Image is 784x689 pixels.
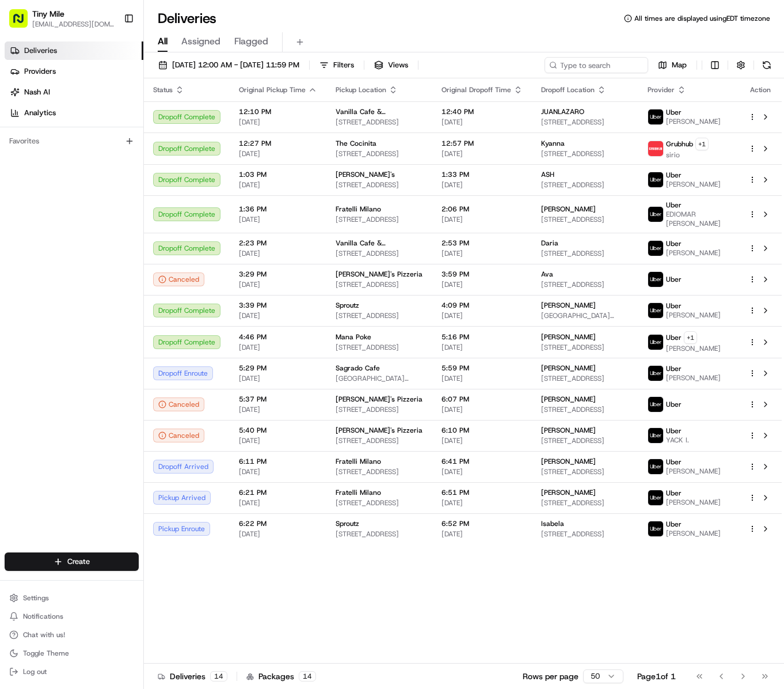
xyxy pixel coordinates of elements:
span: [STREET_ADDRESS] [541,149,629,158]
span: Log out [23,667,47,676]
span: Uber [666,275,682,284]
span: [DATE] [239,118,317,127]
button: Create [5,552,139,571]
span: sirio [666,150,709,160]
span: 6:22 PM [239,519,317,528]
span: JUANLAZARO [541,107,584,116]
img: 5e692f75ce7d37001a5d71f1 [648,141,663,156]
span: Sproutz [336,519,359,528]
input: Type to search [545,57,648,73]
span: Dropoff Location [541,85,595,94]
span: Uber [666,426,682,436]
div: Page 1 of 1 [637,671,676,682]
span: 5:29 PM [239,364,317,373]
button: Canceled [153,397,204,411]
span: [PERSON_NAME] [666,529,721,538]
button: Views [369,57,413,73]
span: Fratelli Milano [336,488,381,497]
span: Sproutz [336,301,359,310]
span: Fratelli Milano [336,205,381,214]
span: 2:06 PM [442,205,523,214]
span: Vanilla Cafe & Breakfast/Desserts [336,107,423,116]
span: [STREET_ADDRESS] [336,343,423,352]
span: [STREET_ADDRESS] [336,498,423,508]
span: 5:40 PM [239,426,317,435]
span: 1:36 PM [239,205,317,214]
button: Tiny Mile[EMAIL_ADDRESS][DOMAIN_NAME] [5,5,119,32]
span: All times are displayed using EDT timezone [634,14,770,23]
span: [DATE] [442,529,523,539]
span: [DATE] [239,180,317,190]
span: Mana Poke [336,332,371,342]
span: 6:41 PM [442,457,523,466]
button: +1 [684,331,697,344]
span: Provider [648,85,675,94]
span: Uber [666,364,682,373]
span: Map [672,60,687,70]
button: Settings [5,590,139,606]
img: uber-new-logo.jpeg [648,241,663,256]
span: [DATE] [442,249,523,258]
span: 6:11 PM [239,457,317,466]
span: [DATE] [239,215,317,224]
span: [STREET_ADDRESS] [541,436,629,445]
span: [DATE] 12:00 AM - [DATE] 11:59 PM [172,60,299,70]
span: Fratelli Milano [336,457,381,466]
button: Log out [5,664,139,680]
span: Uber [666,239,682,248]
a: Nash AI [5,83,143,101]
span: [STREET_ADDRESS] [336,118,423,127]
button: Canceled [153,272,204,286]
span: Settings [23,593,49,603]
span: [DATE] [442,436,523,445]
span: Deliveries [24,46,57,56]
img: uber-new-logo.jpeg [648,172,663,187]
button: Map [653,57,692,73]
img: uber-new-logo.jpeg [648,366,663,381]
span: Sagrado Cafe [336,364,380,373]
span: [DATE] [442,280,523,289]
span: [STREET_ADDRESS] [541,180,629,190]
img: uber-new-logo.jpeg [648,428,663,443]
span: Chat with us! [23,630,65,639]
button: Toggle Theme [5,645,139,661]
div: Action [748,85,772,94]
span: [DATE] [239,311,317,320]
span: [EMAIL_ADDRESS][DOMAIN_NAME] [32,20,115,29]
span: [STREET_ADDRESS] [336,215,423,224]
span: Uber [666,301,682,311]
span: [PERSON_NAME] [541,364,596,373]
span: [PERSON_NAME] [666,248,721,258]
span: [DATE] [239,374,317,383]
span: 3:59 PM [442,270,523,279]
span: [DATE] [442,118,523,127]
span: [STREET_ADDRESS] [336,467,423,476]
span: Uber [666,200,682,210]
button: Chat with us! [5,627,139,643]
span: [STREET_ADDRESS] [336,405,423,414]
span: Toggle Theme [23,649,69,658]
span: Original Pickup Time [239,85,306,94]
span: Flagged [234,35,268,48]
img: uber-new-logo.jpeg [648,207,663,222]
span: Uber [666,400,682,409]
span: Pickup Location [336,85,386,94]
span: Kyanna [541,139,565,148]
img: uber-new-logo.jpeg [648,303,663,318]
span: 2:23 PM [239,238,317,248]
div: Favorites [5,132,139,150]
span: [PERSON_NAME] [666,373,721,383]
span: 6:52 PM [442,519,523,528]
span: [STREET_ADDRESS] [541,498,629,508]
span: [DATE] [442,215,523,224]
span: Nash AI [24,87,50,97]
span: [PERSON_NAME] [666,180,721,189]
span: Create [67,556,90,567]
span: 12:27 PM [239,139,317,148]
span: [STREET_ADDRESS] [541,249,629,258]
span: Daria [541,238,558,248]
span: [STREET_ADDRESS] [541,529,629,539]
span: Uber [666,489,682,498]
span: YACK I. [666,436,689,445]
